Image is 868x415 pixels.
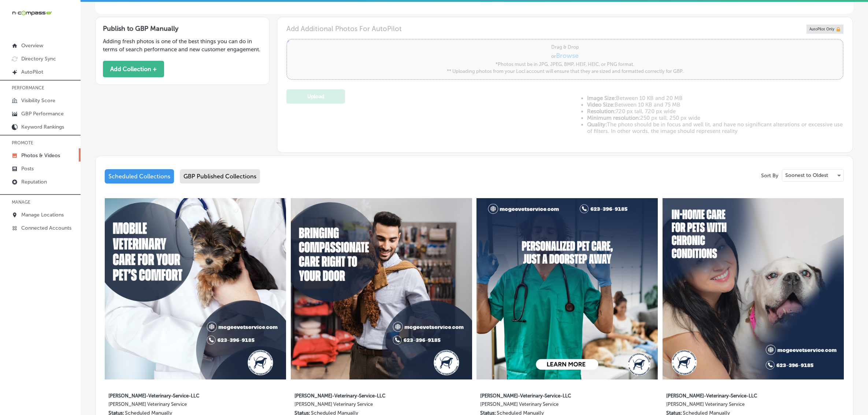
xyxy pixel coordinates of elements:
p: Keyword Rankings [21,124,64,130]
label: [PERSON_NAME] Veterinary Service [108,401,239,410]
label: [PERSON_NAME] Veterinary Service [666,401,797,410]
p: AutoPilot [21,69,43,75]
p: Sort By [761,173,778,179]
img: Collection thumbnail [105,198,286,379]
p: Reputation [21,179,47,185]
p: Manage Locations [21,212,64,218]
label: [PERSON_NAME] Veterinary Service [480,401,611,410]
label: [PERSON_NAME]-Veterinary-Service-LLC [294,389,425,401]
label: [PERSON_NAME]-Veterinary-Service-LLC [108,389,239,401]
p: Visibility Score [21,97,55,104]
label: [PERSON_NAME] Veterinary Service [294,401,425,410]
img: Collection thumbnail [291,198,472,379]
p: Directory Sync [21,56,56,62]
p: Adding fresh photos is one of the best things you can do in terms of search performance and new c... [103,37,262,53]
label: [PERSON_NAME]-Veterinary-Service-LLC [666,389,797,401]
p: Soonest to Oldest [785,172,828,179]
p: Posts [21,166,34,172]
div: GBP Published Collections [180,169,260,184]
img: Collection thumbnail [663,198,844,379]
button: Add Collection + [103,61,164,77]
p: Overview [21,42,43,49]
div: Scheduled Collections [105,169,174,184]
label: [PERSON_NAME]-Veterinary-Service-LLC [480,389,611,401]
h3: Publish to GBP Manually [103,25,262,33]
p: Photos & Videos [21,152,60,159]
div: Soonest to Oldest [782,170,843,181]
p: GBP Performance [21,111,64,117]
p: Connected Accounts [21,225,71,231]
img: 660ab0bf-5cc7-4cb8-ba1c-48b5ae0f18e60NCTV_CLogo_TV_Black_-500x88.png [12,10,52,16]
img: Collection thumbnail [476,198,658,379]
